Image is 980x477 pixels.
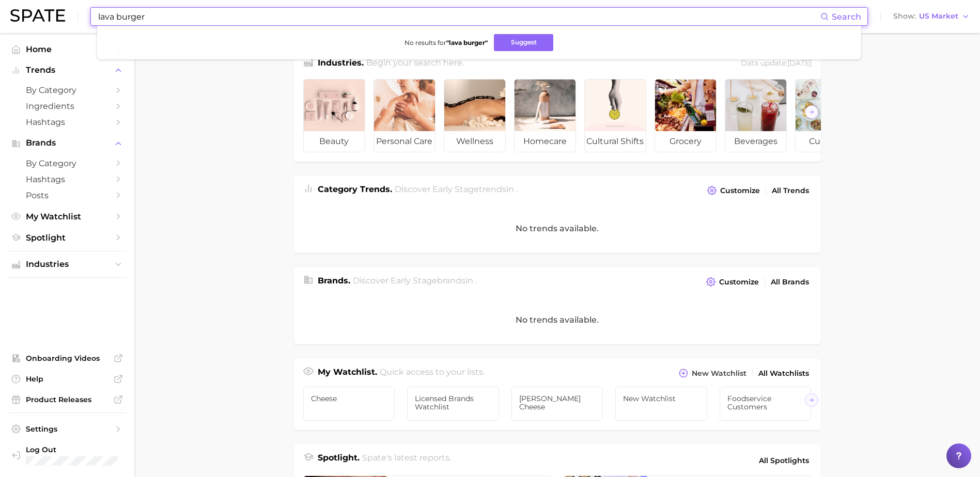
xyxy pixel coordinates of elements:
span: Category Trends . [318,184,392,194]
span: No results for [405,39,488,46]
a: New Watchlist [615,387,707,421]
span: Ingredients [26,101,108,111]
div: No trends available. [294,204,821,253]
a: Onboarding Videos [8,351,126,366]
span: Discover Early Stage brands in . [353,276,477,285]
a: Hashtags [8,114,126,130]
span: by Category [26,158,108,168]
button: Scroll Right [805,393,818,407]
a: All Spotlights [756,452,812,469]
a: Foodservice Customers [720,387,812,421]
a: Posts [8,187,126,203]
span: Search [832,12,861,22]
a: beverages [725,79,787,152]
span: cultural shifts [585,131,646,152]
img: SPATE [10,9,65,22]
a: by Category [8,155,126,171]
span: Show [893,13,916,19]
span: All Watchlists [758,369,809,378]
span: Log Out [26,445,152,454]
h1: My Watchlist. [318,366,377,380]
span: Home [26,44,108,54]
button: Industries [8,257,126,272]
button: Suggest [494,34,553,51]
span: Settings [26,424,108,434]
div: No trends available. [294,295,821,344]
span: Cheese [311,394,387,403]
h2: Spate's latest reports. [362,452,451,469]
span: Discover Early Stage trends in . [395,184,518,194]
span: homecare [515,131,575,152]
h1: Industries. [318,57,364,71]
a: Cheese [303,387,395,421]
span: Hashtags [26,174,108,184]
span: Customize [720,186,760,195]
button: ShowUS Market [891,10,972,23]
div: Data update: [DATE] [741,57,812,71]
span: Hashtags [26,117,108,127]
a: Ingredients [8,98,126,114]
a: culinary [795,79,857,152]
span: Posts [26,190,108,200]
a: Home [8,41,126,57]
span: All Trends [772,186,809,195]
span: New Watchlist [692,369,746,378]
a: cultural shifts [584,79,646,152]
a: personal care [374,79,435,152]
span: Brands . [318,276,350,285]
button: Customize [704,275,761,289]
a: My Watchlist [8,209,126,225]
span: personal care [374,131,435,152]
span: beauty [304,131,365,152]
span: Industries [26,260,108,269]
span: All Spotlights [759,454,809,467]
a: Log out. Currently logged in with e-mail trisha.hanold@schreiberfoods.com. [8,442,126,469]
a: wellness [444,79,506,152]
span: wellness [444,131,505,152]
span: Licensed Brands Watchlist [415,394,491,411]
span: by Category [26,85,108,95]
a: [PERSON_NAME] Cheese [511,387,603,421]
span: Brands [26,138,108,148]
a: homecare [514,79,576,152]
span: Spotlight [26,233,108,243]
a: by Category [8,82,126,98]
a: All Trends [769,184,812,198]
a: grocery [655,79,717,152]
span: Onboarding Videos [26,354,108,363]
a: beauty [303,79,365,152]
a: Help [8,371,126,387]
span: Product Releases [26,395,108,404]
strong: " lava burger " [446,39,488,46]
button: Scroll Right [805,105,818,119]
span: New Watchlist [623,394,699,403]
span: All Brands [771,278,809,287]
span: beverages [725,131,786,152]
span: US Market [919,13,958,19]
input: Search here for a brand, industry, or ingredient [97,8,820,25]
h2: Quick access to your lists. [380,366,485,380]
span: grocery [655,131,716,152]
span: culinary [796,131,857,152]
a: Product Releases [8,392,126,407]
span: Trends [26,66,108,75]
a: Spotlight [8,230,126,246]
button: Brands [8,135,126,151]
a: All Brands [768,275,812,289]
span: Foodservice Customers [727,394,804,411]
span: Help [26,374,108,384]
span: Customize [719,278,759,287]
span: [PERSON_NAME] Cheese [519,394,596,411]
h2: Begin your search here. [366,57,464,71]
button: Customize [705,183,762,198]
button: Trends [8,62,126,78]
button: New Watchlist [676,366,749,380]
h1: Spotlight. [318,452,360,469]
a: Licensed Brands Watchlist [407,387,499,421]
span: My Watchlist [26,212,108,221]
a: All Watchlists [756,367,812,380]
a: Hashtags [8,171,126,187]
a: Settings [8,421,126,437]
